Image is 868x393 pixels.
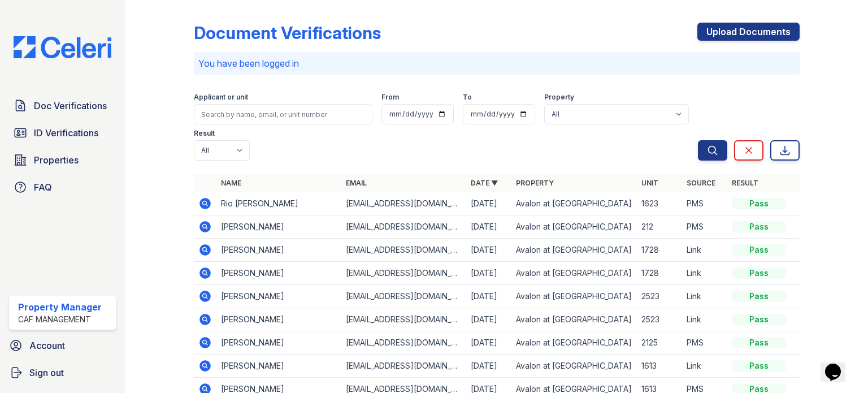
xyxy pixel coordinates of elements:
td: [DATE] [466,355,511,378]
td: [EMAIL_ADDRESS][DOMAIN_NAME] [341,285,466,308]
div: Pass [732,267,786,279]
span: Sign out [29,366,64,379]
td: Avalon at [GEOGRAPHIC_DATA] [511,239,636,262]
td: 2523 [637,308,682,331]
td: [DATE] [466,215,511,239]
a: Upload Documents [697,23,800,41]
td: [PERSON_NAME] [216,308,341,331]
td: Avalon at [GEOGRAPHIC_DATA] [511,285,636,308]
div: Pass [732,221,786,232]
a: Properties [9,149,116,171]
a: Property [516,179,554,187]
span: Properties [34,153,79,167]
td: [PERSON_NAME] [216,239,341,262]
label: From [381,93,399,102]
a: Account [5,334,120,357]
td: [EMAIL_ADDRESS][DOMAIN_NAME] [341,308,466,331]
td: [DATE] [466,262,511,285]
div: Pass [732,291,786,302]
td: Link [682,239,727,262]
td: 212 [637,215,682,239]
td: Rio [PERSON_NAME] [216,192,341,215]
td: Avalon at [GEOGRAPHIC_DATA] [511,355,636,378]
a: Sign out [5,361,120,384]
td: Link [682,285,727,308]
a: Name [221,179,241,187]
label: Applicant or unit [194,93,248,102]
td: Avalon at [GEOGRAPHIC_DATA] [511,192,636,215]
span: Account [29,339,65,352]
td: Link [682,262,727,285]
a: ID Verifications [9,122,116,144]
td: Link [682,308,727,331]
td: [DATE] [466,331,511,355]
td: 1613 [637,355,682,378]
td: [EMAIL_ADDRESS][DOMAIN_NAME] [341,215,466,239]
div: Document Verifications [194,23,381,43]
td: [PERSON_NAME] [216,285,341,308]
td: Avalon at [GEOGRAPHIC_DATA] [511,331,636,355]
span: FAQ [34,180,52,194]
span: Doc Verifications [34,99,107,113]
p: You have been logged in [198,57,795,70]
td: [PERSON_NAME] [216,331,341,355]
input: Search by name, email, or unit number [194,104,372,124]
td: [EMAIL_ADDRESS][DOMAIN_NAME] [341,355,466,378]
td: Avalon at [GEOGRAPHIC_DATA] [511,262,636,285]
td: 1728 [637,262,682,285]
td: PMS [682,215,727,239]
img: CE_Logo_Blue-a8612792a0a2168367f1c8372b55b34899dd931a85d93a1a3d3e32e68fde9ad4.png [5,36,120,58]
td: [EMAIL_ADDRESS][DOMAIN_NAME] [341,239,466,262]
span: ID Verifications [34,126,98,140]
div: Pass [732,360,786,372]
a: Source [687,179,715,187]
label: Property [544,93,574,102]
td: [PERSON_NAME] [216,262,341,285]
div: Property Manager [18,300,102,314]
td: [PERSON_NAME] [216,215,341,239]
td: 1623 [637,192,682,215]
td: 2125 [637,331,682,355]
td: Avalon at [GEOGRAPHIC_DATA] [511,215,636,239]
a: Date ▼ [471,179,498,187]
td: [DATE] [466,192,511,215]
a: Result [732,179,758,187]
a: FAQ [9,176,116,198]
div: Pass [732,198,786,209]
td: [EMAIL_ADDRESS][DOMAIN_NAME] [341,331,466,355]
td: PMS [682,192,727,215]
a: Email [346,179,367,187]
td: Avalon at [GEOGRAPHIC_DATA] [511,308,636,331]
iframe: chat widget [821,348,857,382]
td: [DATE] [466,239,511,262]
td: 2523 [637,285,682,308]
td: [PERSON_NAME] [216,355,341,378]
td: Link [682,355,727,378]
td: 1728 [637,239,682,262]
td: [DATE] [466,308,511,331]
div: CAF Management [18,314,102,325]
td: [EMAIL_ADDRESS][DOMAIN_NAME] [341,192,466,215]
a: Unit [641,179,658,187]
td: [DATE] [466,285,511,308]
td: [EMAIL_ADDRESS][DOMAIN_NAME] [341,262,466,285]
label: To [463,93,472,102]
div: Pass [732,244,786,256]
td: PMS [682,331,727,355]
a: Doc Verifications [9,94,116,117]
label: Result [194,129,215,138]
div: Pass [732,337,786,348]
div: Pass [732,314,786,325]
